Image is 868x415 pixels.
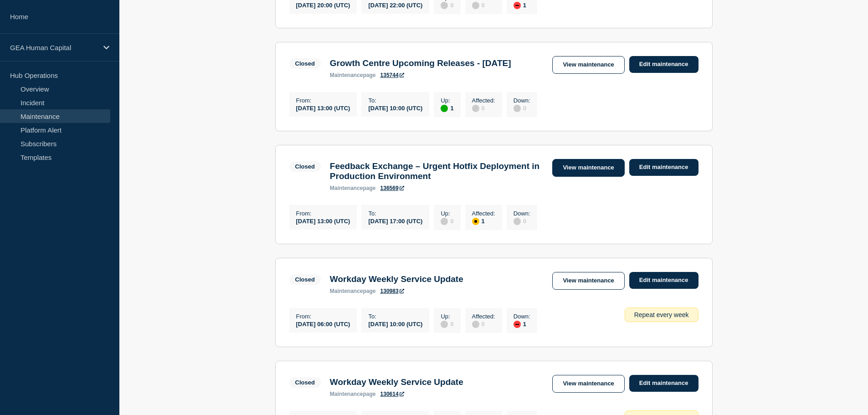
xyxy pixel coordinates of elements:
[629,56,699,73] a: Edit maintenance
[296,217,350,225] div: [DATE] 13:00 (UTC)
[296,1,350,9] div: [DATE] 20:00 (UTC)
[472,313,495,320] p: Affected :
[368,210,422,217] p: To :
[296,313,350,320] p: From :
[330,185,376,191] p: page
[295,276,315,283] div: Closed
[472,210,495,217] p: Affected :
[472,2,479,9] div: disabled
[295,60,315,67] div: Closed
[441,97,453,104] p: Up :
[472,217,495,225] div: 1
[472,218,479,225] div: affected
[295,163,315,170] div: Closed
[514,97,530,104] p: Down :
[380,185,404,191] a: 136569
[368,217,422,225] div: [DATE] 17:00 (UTC)
[472,105,479,112] div: disabled
[380,72,404,78] a: 135744
[441,218,448,225] div: disabled
[296,104,350,112] div: [DATE] 13:00 (UTC)
[629,159,699,176] a: Edit maintenance
[629,272,699,289] a: Edit maintenance
[441,210,453,217] p: Up :
[330,274,463,284] h3: Workday Weekly Service Update
[514,313,530,320] p: Down :
[514,218,521,225] div: disabled
[514,105,521,112] div: disabled
[330,58,511,68] h3: Growth Centre Upcoming Releases - [DATE]
[330,288,363,294] span: maintenance
[441,313,453,320] p: Up :
[441,217,453,225] div: 0
[514,104,530,112] div: 0
[330,72,363,78] span: maintenance
[295,379,315,386] div: Closed
[368,313,422,320] p: To :
[441,320,453,328] div: 0
[552,375,624,393] a: View maintenance
[296,320,350,328] div: [DATE] 06:00 (UTC)
[368,97,422,104] p: To :
[441,321,448,328] div: disabled
[441,104,453,112] div: 1
[330,391,376,397] p: page
[380,391,404,397] a: 130614
[472,1,495,9] div: 0
[472,104,495,112] div: 0
[10,44,98,51] p: GEA Human Capital
[441,105,448,112] div: up
[441,1,453,9] div: 0
[514,321,521,328] div: down
[368,1,422,9] div: [DATE] 22:00 (UTC)
[441,2,448,9] div: disabled
[472,320,495,328] div: 0
[330,288,376,294] p: page
[514,210,530,217] p: Down :
[552,159,624,177] a: View maintenance
[296,210,350,217] p: From :
[330,72,376,78] p: page
[514,320,530,328] div: 1
[472,97,495,104] p: Affected :
[368,320,422,328] div: [DATE] 10:00 (UTC)
[380,288,404,294] a: 130983
[629,375,699,392] a: Edit maintenance
[330,161,544,181] h3: Feedback Exchange – Urgent Hotfix Deployment in Production Environment
[552,272,624,290] a: View maintenance
[514,2,521,9] div: down
[552,56,624,74] a: View maintenance
[625,307,699,322] div: Repeat every week
[296,97,350,104] p: From :
[330,391,363,397] span: maintenance
[330,377,463,387] h3: Workday Weekly Service Update
[368,104,422,112] div: [DATE] 10:00 (UTC)
[514,217,530,225] div: 0
[472,321,479,328] div: disabled
[514,1,530,9] div: 1
[330,185,363,191] span: maintenance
